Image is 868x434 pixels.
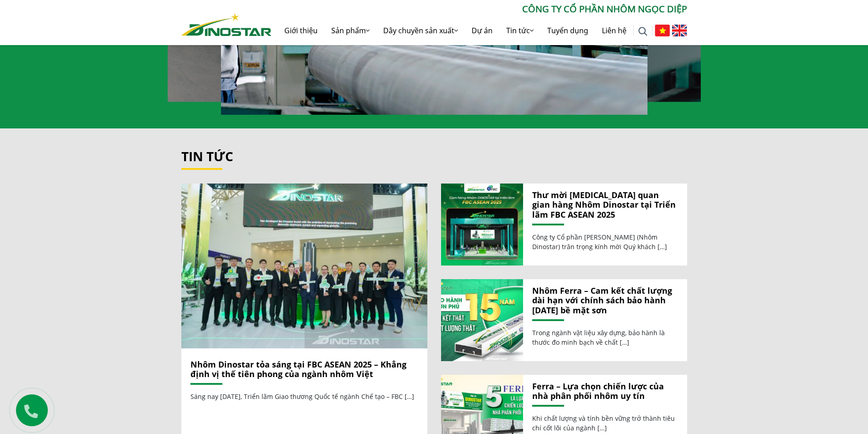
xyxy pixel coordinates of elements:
p: Trong ngành vật liệu xây dựng, bảo hành là thước đo minh bạch về chất […] [532,328,678,347]
a: Tuyển dụng [540,16,595,45]
img: Nhôm Ferra – Cam kết chất lượng dài hạn với chính sách bảo hành 15 năm bề mặt sơn [441,279,523,361]
img: English [672,25,687,36]
img: search [638,27,647,36]
p: Công ty Cổ phần [PERSON_NAME] (Nhôm Dinostar) trân trọng kính mời Quý khách […] [532,232,678,251]
a: Dự án [465,16,499,45]
p: Sáng nay [DATE], Triển lãm Giao thương Quốc tế ngành Chế tạo – FBC […] [190,392,418,401]
img: Nhôm Dinostar [181,13,272,36]
img: Thư mời tham quan gian hàng Nhôm Dinostar tại Triển lãm FBC ASEAN 2025 [441,184,523,266]
a: Nhôm Dinostar tỏa sáng tại FBC ASEAN 2025 – Khẳng định vị thế tiên phong của ngành nhôm Việt [190,359,406,380]
a: Tin tức [499,16,540,45]
a: Giới thiệu [277,16,324,45]
a: Nhôm Dinostar [181,11,272,36]
p: CÔNG TY CỔ PHẦN NHÔM NGỌC DIỆP [272,2,687,16]
a: Nhôm Ferra – Cam kết chất lượng dài hạn với chính sách bảo hành [DATE] bề mặt sơn [532,286,678,316]
a: Ferra – Lựa chọn chiến lược của nhà phân phối nhôm uy tín [532,382,678,401]
a: Nhôm Dinostar tỏa sáng tại FBC ASEAN 2025 – Khẳng định vị thế tiên phong của ngành nhôm Việt [181,184,427,348]
a: Tin tức [181,148,233,165]
p: Khi chất lượng và tính bền vững trở thành tiêu chí cốt lõi của ngành […] [532,414,678,433]
img: Nhôm Dinostar tỏa sáng tại FBC ASEAN 2025 – Khẳng định vị thế tiên phong của ngành nhôm Việt [181,184,427,348]
a: Dây chuyền sản xuất [376,16,465,45]
img: Tiếng Việt [655,25,670,36]
a: Liên hệ [595,16,633,45]
a: Sản phẩm [324,16,376,45]
a: Thư mời [MEDICAL_DATA] quan gian hàng Nhôm Dinostar tại Triển lãm FBC ASEAN 2025 [532,190,678,220]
